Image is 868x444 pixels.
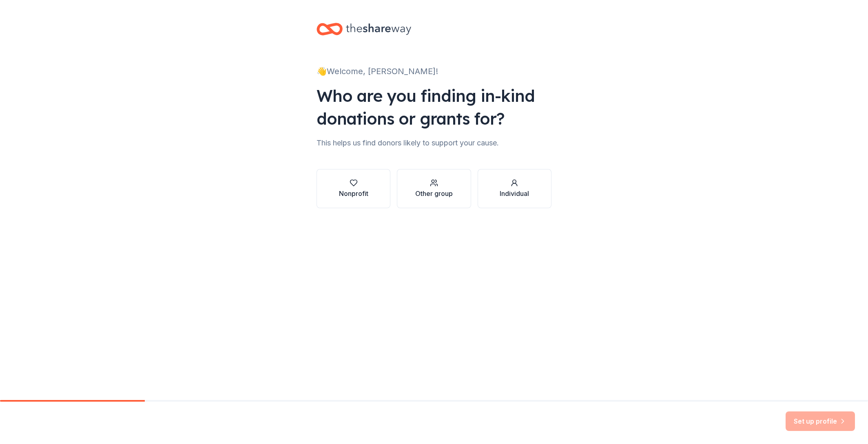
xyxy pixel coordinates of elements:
[397,169,471,208] button: Other group
[415,189,453,198] div: Other group
[339,189,368,198] div: Nonprofit
[317,136,551,149] div: This helps us find donors likely to support your cause.
[478,169,551,208] button: Individual
[500,189,529,198] div: Individual
[317,65,551,78] div: 👋 Welcome, [PERSON_NAME]!
[317,84,551,130] div: Who are you finding in-kind donations or grants for?
[317,169,390,208] button: Nonprofit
